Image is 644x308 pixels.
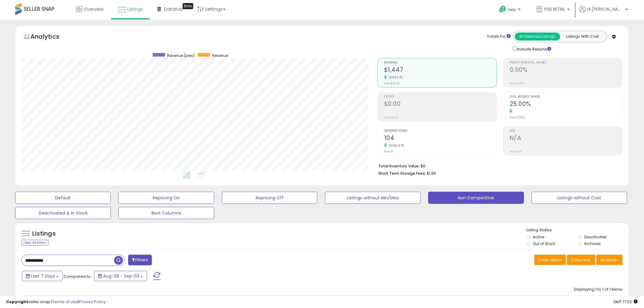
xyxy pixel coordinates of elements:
h2: $0.00 [384,100,497,109]
button: Listings without Min/Max [325,192,421,204]
a: Terms of Use [52,299,78,305]
div: Displaying 1 to 1 of 1 items [574,287,623,292]
span: Compared to: [64,274,92,279]
h2: 0.00% [510,66,622,75]
span: Avg. Buybox Share [510,95,622,99]
button: Columns [567,255,596,265]
label: Active [533,234,544,240]
span: Profit [384,95,497,99]
span: Hi [PERSON_NAME] [587,6,624,12]
span: Columns [571,257,590,263]
h2: 25.00% [510,100,622,109]
span: 2025-09-11 17:02 GMT [614,299,638,305]
button: All Selected Listings [515,33,560,40]
a: Help [495,1,527,20]
b: Short Term Storage Fees: [378,171,426,176]
li: $0 [378,162,618,169]
span: DataHub [164,6,183,12]
h2: 104 [384,135,497,143]
span: Revenue (prev) [167,53,195,58]
small: 3366.67% [387,143,404,148]
button: Aug-28 - Sep-03 [94,271,147,281]
div: Tooltip anchor [183,3,193,9]
button: Repricing On [118,192,214,204]
h2: $1,447 [384,66,497,75]
span: Help [508,7,516,12]
button: Last 7 Days [22,271,63,281]
span: PSB RETAIL [544,6,565,12]
span: Revenue [384,61,497,65]
span: $1.96 [427,170,436,176]
span: Revenue [212,53,228,58]
button: Non Competitive [428,192,524,204]
label: Deactivated [584,234,607,240]
span: Overview [84,6,103,12]
span: Ordered Items [384,129,497,133]
label: Archived [584,241,600,246]
label: Out of Stock [533,241,555,246]
div: Clear All Filters [21,240,48,246]
div: seller snap | | [6,299,106,305]
a: Privacy Policy [79,299,106,305]
small: Prev: 0.00% [510,82,524,85]
small: 3194.37% [387,75,403,80]
button: Listings With Cost [560,33,605,40]
button: Best Columns [118,207,214,219]
span: Profit [PERSON_NAME] [510,61,622,65]
b: Total Inventory Value: [378,163,420,169]
small: Prev: 3 [384,150,393,153]
a: Hi [PERSON_NAME] [579,6,628,20]
button: Default [15,192,111,204]
button: Deactivated & In Stock [15,207,111,219]
h2: N/A [510,135,622,143]
i: Get Help [499,5,507,13]
button: Actions [597,255,623,265]
button: Repricing Off [222,192,317,204]
h5: Analytics [30,32,71,42]
div: Include Returns [509,45,559,52]
h5: Listings [32,229,56,238]
button: Save View [534,255,566,265]
button: Filters [128,255,152,265]
small: Prev: $43.91 [384,82,400,85]
div: Totals For [487,34,511,40]
span: Listings [127,6,143,12]
small: Prev: $0.00 [384,116,398,119]
span: Last 7 Days [31,273,55,279]
small: Prev: 0.00% [510,116,524,119]
button: Listings without Cost [532,192,627,204]
small: Prev: N/A [510,150,522,153]
span: Aug-28 - Sep-03 [103,273,139,279]
p: Listing States: [527,227,629,233]
strong: Copyright [6,299,28,305]
span: ROI [510,129,622,133]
